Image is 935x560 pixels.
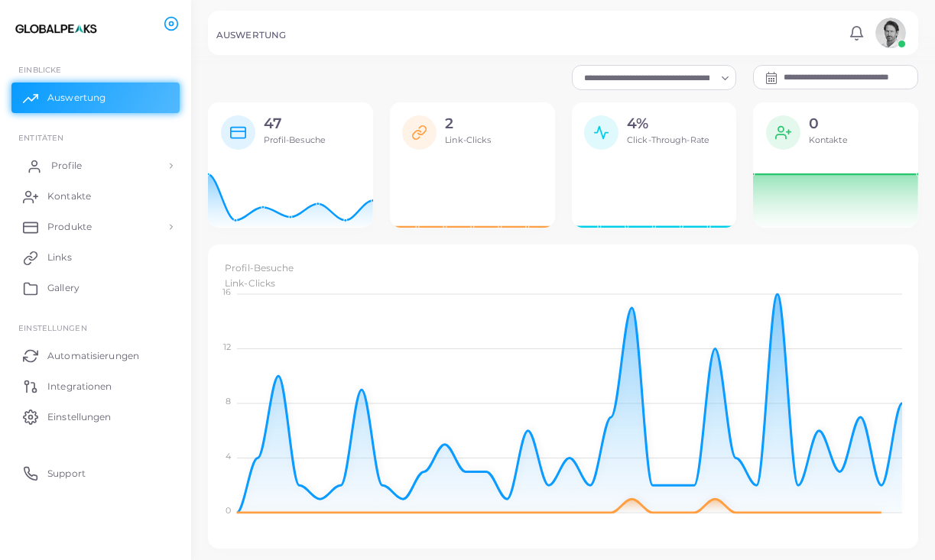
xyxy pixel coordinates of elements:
a: Automatisierungen [11,340,180,371]
span: ENTITÄTEN [18,133,63,142]
a: Profile [11,151,180,181]
a: Kontakte [11,181,180,212]
span: Integrationen [47,380,112,393]
span: Automatisierungen [47,349,139,363]
span: Produkte [47,220,92,234]
div: Search for option [572,65,737,89]
img: logo [14,15,99,43]
h2: 4% [627,115,709,133]
h2: 0 [809,115,848,133]
a: Support [11,458,180,488]
a: Links [11,242,180,273]
span: Gallery [47,281,80,295]
span: Auswertung [47,91,106,105]
h2: 2 [445,115,491,133]
span: Profile [51,159,82,173]
tspan: 12 [222,342,230,352]
tspan: 8 [225,397,230,407]
a: Produkte [11,212,180,242]
tspan: 4 [225,451,231,461]
span: Support [47,467,86,481]
span: EINBLICKE [18,65,61,74]
img: avatar [875,18,906,48]
span: Einstellungen [47,410,111,424]
span: Link-Clicks [225,277,275,289]
span: Links [47,251,72,264]
span: Link-Clicks [445,134,491,145]
tspan: 16 [222,287,230,298]
span: Einstellungen [18,323,86,332]
span: Profil-Besuche [225,262,294,274]
h5: AUSWERTUNG [216,30,286,40]
a: Integrationen [11,371,180,401]
a: avatar [871,18,910,48]
span: Kontakte [809,134,848,145]
tspan: 0 [225,506,230,516]
input: Search for option [579,70,716,86]
span: Click-Through-Rate [627,134,709,145]
h2: 47 [264,115,326,133]
span: Profil-Besuche [264,134,326,145]
span: Kontakte [47,189,91,203]
a: Einstellungen [11,401,180,432]
a: Gallery [11,273,180,303]
a: Auswertung [11,83,180,113]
